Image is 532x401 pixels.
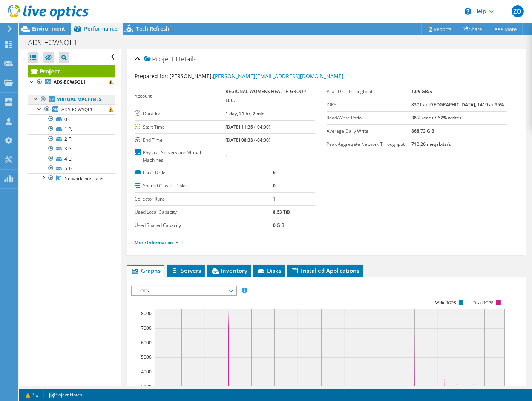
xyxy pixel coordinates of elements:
[512,5,524,17] span: ZO
[171,267,201,274] span: Servers
[135,123,225,131] label: Start Time
[43,390,87,399] a: Project Notes
[136,25,169,32] span: Tech Refresh
[327,127,411,135] label: Average Daily Write
[54,79,86,85] b: ADS-ECWSQL1
[421,23,457,35] a: Reports
[291,267,359,274] span: Installed Applications
[327,141,411,148] label: Peak Aggregate Network Throughput
[135,286,232,295] span: IOPS
[25,38,89,47] h1: ADS-ECWSQL1
[213,72,343,80] a: [PERSON_NAME][EMAIL_ADDRESS][DOMAIN_NAME]
[411,88,432,95] b: 1.09 GB/s
[327,88,411,95] label: Peak Disk Throughput
[273,209,290,215] b: 8.63 TiB
[273,196,276,202] b: 1
[141,369,152,375] text: 4000
[411,128,434,134] b: 868.73 GiB
[488,23,523,35] a: More
[135,195,273,203] label: Collector Runs
[257,267,281,274] span: Disks
[28,154,115,164] a: 4 L:
[135,222,273,229] label: Used Shared Capacity
[465,8,471,15] svg: \n
[273,182,276,189] b: 0
[225,153,228,159] b: 1
[135,169,273,176] label: Local Disks
[273,222,284,228] b: 0 GiB
[28,134,115,144] a: 2 F:
[135,239,179,246] a: More Information
[28,124,115,134] a: 1 P:
[225,88,306,104] b: REGIONAL WOMENS HEALTH GROUP LLC.
[225,110,265,117] b: 1 day, 21 hr, 2 min
[327,101,411,109] label: IOPS
[457,23,488,35] a: Share
[141,383,152,390] text: 3000
[135,149,225,164] label: Physical Servers and Virtual Machines
[131,267,161,274] span: Graphs
[411,101,504,108] b: 8301 at [GEOGRAPHIC_DATA], 1419 at 95%
[84,25,117,32] span: Performance
[28,104,115,114] a: ADS-ECWSQL1
[327,114,411,122] label: Read/Write Ratio
[210,267,247,274] span: Inventory
[20,390,44,399] a: 3
[61,106,93,113] span: ADS-ECWSQL1
[28,173,115,183] a: Network Interfaces
[141,354,152,360] text: 5000
[144,55,174,63] span: Project
[135,110,225,118] label: Duration
[411,115,461,121] b: 38% reads / 62% writes
[135,72,168,80] label: Prepared for:
[435,300,456,305] text: Write IOPS
[135,182,273,190] label: Shared Cluster Disks
[28,65,115,77] a: Project
[176,54,196,63] span: Details
[28,164,115,173] a: 5 T:
[28,144,115,154] a: 3 G:
[225,137,270,143] b: [DATE] 08:38 (-04:00)
[28,95,115,104] a: Virtual Machines
[32,25,65,32] span: Environment
[141,325,152,331] text: 7000
[411,141,451,147] b: 710.26 megabits/s
[135,92,225,100] label: Account
[141,340,152,346] text: 6000
[474,300,494,305] text: Read IOPS
[169,72,343,80] span: [PERSON_NAME],
[135,136,225,144] label: End Time
[273,169,276,176] b: 6
[141,310,152,317] text: 8000
[225,124,270,130] b: [DATE] 11:36 (-04:00)
[28,77,115,87] a: ADS-ECWSQL1
[28,114,115,124] a: 0 C:
[135,208,273,216] label: Used Local Capacity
